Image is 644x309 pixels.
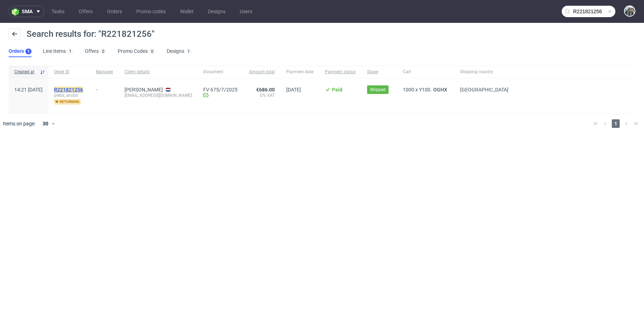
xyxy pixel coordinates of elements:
a: Offers [74,6,97,17]
mark: R221821256 [54,87,83,93]
div: 0 [151,49,153,54]
div: [EMAIL_ADDRESS][DOMAIN_NAME] [125,93,192,98]
a: Wallet [176,6,198,17]
a: Tasks [47,6,69,17]
div: - [96,84,113,93]
a: Orders1 [9,46,31,57]
span: Amount total [249,69,275,75]
span: returning [54,99,81,105]
span: 1 [612,119,620,128]
span: Manager [96,69,113,75]
span: €686.00 [256,87,275,93]
span: sma [22,9,33,14]
span: Payment date [286,69,313,75]
a: Orders [103,6,126,17]
span: [GEOGRAPHIC_DATA] [460,87,508,93]
span: Client details [125,69,192,75]
a: Promo codes [132,6,170,17]
a: FV 675/7/2025 [203,87,238,93]
a: Line Items1 [43,46,73,57]
span: [DATE] [286,87,301,93]
span: Cart [403,69,449,75]
div: 30 [38,119,51,129]
div: 1 [187,49,190,54]
span: Y100. [419,87,432,93]
div: 1 [27,49,30,54]
a: OGHX [432,87,449,93]
div: 0 [102,49,104,54]
span: Shipping country [460,69,508,75]
span: 14:21 [DATE] [14,87,43,93]
span: Items on page: [3,120,35,127]
a: Users [235,6,257,17]
a: Promo Codes0 [118,46,155,57]
span: Document [203,69,238,75]
img: Zeniuk Magdalena [625,6,635,16]
a: [PERSON_NAME] [125,87,163,93]
span: Shipped [370,86,386,93]
a: Designs [204,6,230,17]
span: 1000 [403,87,414,93]
span: Payment status [325,69,356,75]
img: logo [12,8,22,16]
div: x [403,87,449,93]
a: Offers0 [85,46,106,57]
div: 1 [69,49,72,54]
span: Stage [367,69,391,75]
span: plebs_snobs [54,93,84,98]
a: Designs1 [167,46,192,57]
span: 0% VAT [249,93,275,98]
span: Search results for: "R221821256" [26,29,155,39]
span: Paid [332,87,342,93]
a: R221821256 [54,87,84,93]
span: Order ID [54,69,84,75]
button: sma [9,6,44,17]
span: Created at [14,69,37,75]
